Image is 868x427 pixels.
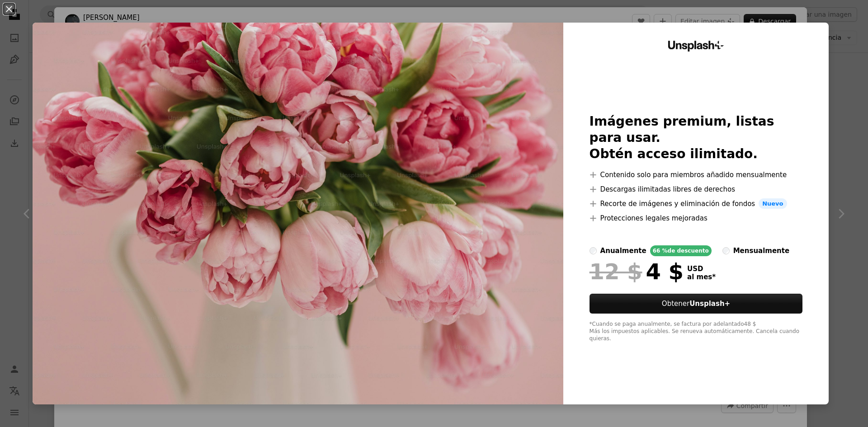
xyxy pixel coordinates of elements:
li: Recorte de imágenes y eliminación de fondos [590,198,803,209]
button: ObtenerUnsplash+ [590,294,803,314]
div: mensualmente [733,245,789,256]
li: Protecciones legales mejoradas [590,213,803,224]
div: anualmente [600,245,646,256]
span: Nuevo [759,198,787,209]
li: Contenido solo para miembros añadido mensualmente [590,169,803,180]
input: mensualmente [722,247,730,254]
div: 4 $ [590,260,684,283]
input: anualmente66 %de descuento [590,247,597,254]
span: al mes * [687,273,716,281]
span: 12 $ [590,260,642,283]
span: USD [687,265,716,273]
h2: Imágenes premium, listas para usar. Obtén acceso ilimitado. [590,113,803,162]
li: Descargas ilimitadas libres de derechos [590,184,803,195]
strong: Unsplash+ [689,300,730,308]
div: *Cuando se paga anualmente, se factura por adelantado 48 $ Más los impuestos aplicables. Se renue... [590,321,803,343]
div: 66 % de descuento [650,245,712,256]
